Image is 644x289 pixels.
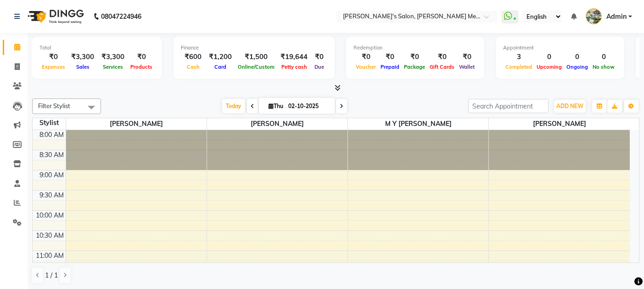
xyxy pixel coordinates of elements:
[503,64,534,70] span: Completed
[534,52,564,62] div: 0
[38,191,66,200] div: 9:30 AM
[38,130,66,140] div: 8:00 AM
[590,52,617,62] div: 0
[286,99,331,113] input: 2025-10-02
[67,52,98,62] div: ₹3,300
[98,52,128,62] div: ₹3,300
[378,64,402,70] span: Prepaid
[503,52,534,62] div: 3
[427,52,457,62] div: ₹0
[489,118,630,130] span: [PERSON_NAME]
[556,103,583,109] span: ADD NEW
[34,251,66,261] div: 11:00 AM
[503,44,617,52] div: Appointment
[33,118,66,128] div: Stylist
[590,64,617,70] span: No show
[222,99,245,113] span: Today
[34,211,66,220] div: 10:00 AM
[38,102,70,109] span: Filter Stylist
[348,118,488,130] span: m y [PERSON_NAME]
[38,170,66,180] div: 9:00 AM
[205,52,235,62] div: ₹1,200
[45,271,58,280] span: 1 / 1
[39,52,67,62] div: ₹0
[457,52,477,62] div: ₹0
[181,52,205,62] div: ₹600
[212,64,229,70] span: Card
[312,64,326,70] span: Due
[235,64,277,70] span: Online/Custom
[353,64,378,70] span: Voucher
[277,52,311,62] div: ₹19,644
[353,52,378,62] div: ₹0
[38,150,66,160] div: 8:30 AM
[128,64,155,70] span: Products
[457,64,477,70] span: Wallet
[311,52,327,62] div: ₹0
[66,118,207,130] span: [PERSON_NAME]
[586,8,602,24] img: Admin
[378,52,402,62] div: ₹0
[34,231,66,240] div: 10:30 AM
[39,64,67,70] span: Expenses
[207,118,347,130] span: [PERSON_NAME]
[402,64,427,70] span: Package
[74,64,92,70] span: Sales
[353,44,477,52] div: Redemption
[101,64,125,70] span: Services
[128,52,155,62] div: ₹0
[534,64,564,70] span: Upcoming
[101,4,141,29] b: 08047224946
[39,44,155,52] div: Total
[279,64,309,70] span: Petty cash
[23,4,86,29] img: logo
[564,52,590,62] div: 0
[266,103,286,109] span: Thu
[564,64,590,70] span: Ongoing
[468,99,549,113] input: Search Appointment
[181,44,327,52] div: Finance
[554,100,586,113] button: ADD NEW
[185,64,202,70] span: Cash
[606,12,627,22] span: Admin
[235,52,277,62] div: ₹1,500
[402,52,427,62] div: ₹0
[427,64,457,70] span: Gift Cards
